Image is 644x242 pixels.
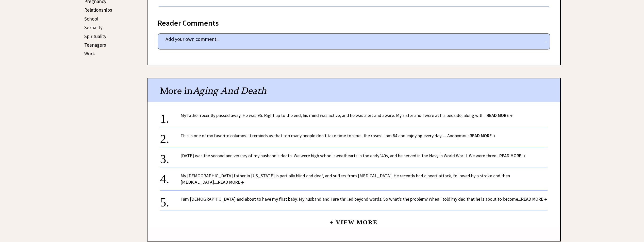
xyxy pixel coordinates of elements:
a: Relationships [84,7,112,13]
div: 5. [160,196,180,205]
a: I am [DEMOGRAPHIC_DATA] and about to have my first baby. My husband and I are thrilled beyond wor... [180,196,547,202]
a: This is one of my favorite columns. It reminds us that too many people don't take time to smell t... [180,133,496,139]
a: Sexuality [84,24,103,30]
div: 2. [160,132,180,142]
a: [DATE] was the second anniversary of my husband's death. We were high school sweethearts in the e... [180,153,525,159]
div: 4. [160,172,180,182]
span: READ MORE → [521,196,547,202]
a: School [84,16,98,22]
a: + View More [330,215,377,226]
span: Aging And Death [193,85,267,96]
a: Teenagers [84,42,106,48]
span: READ MORE → [218,179,244,185]
a: My father recently passed away. He was 95. Right up to the end, his mind was active, and he was a... [180,112,513,118]
span: READ MORE → [487,112,513,118]
div: Reader Comments [158,18,550,26]
a: My [DEMOGRAPHIC_DATA] father in [US_STATE] is partially blind and deaf, and suffers from [MEDICAL... [180,173,510,185]
div: 1. [160,112,180,122]
span: READ MORE → [470,133,496,139]
iframe: Advertisement [84,71,134,223]
div: 3. [160,152,180,162]
a: Work [84,50,95,57]
span: READ MORE → [499,153,525,159]
a: Spirituality [84,33,106,39]
div: More in [147,78,560,102]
